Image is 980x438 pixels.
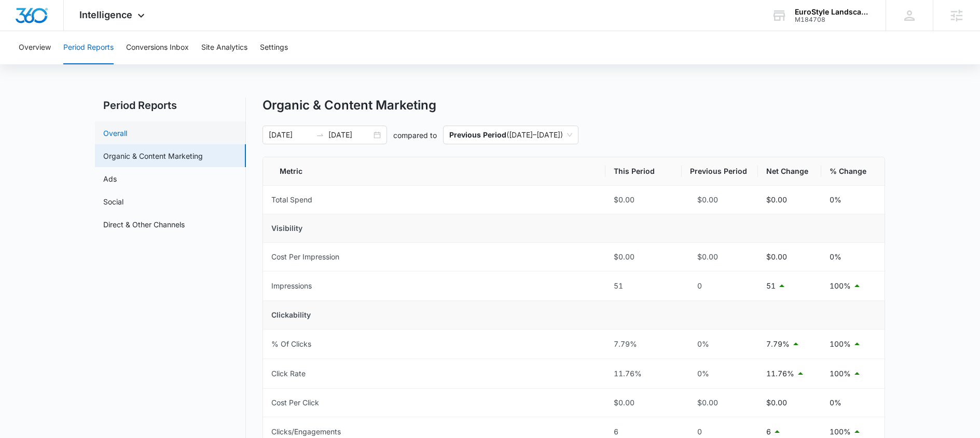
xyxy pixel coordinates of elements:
[271,194,312,206] div: Total Spend
[271,338,311,350] div: % Of Clicks
[830,426,851,437] p: 100%
[103,219,185,230] a: Direct & Other Channels
[271,426,341,437] div: Clicks/Engagements
[271,251,339,263] div: Cost Per Impression
[95,98,246,113] h2: Period Reports
[614,251,673,263] div: $0.00
[39,61,93,68] div: Domain Overview
[690,338,750,350] div: 0%
[614,368,673,379] div: 11.76%
[690,194,750,206] div: $0.00
[27,27,114,35] div: Domain: [DOMAIN_NAME]
[614,280,673,292] div: 51
[682,157,758,186] th: Previous Period
[328,129,371,141] input: End date
[690,426,750,437] div: 0
[830,397,841,408] p: 0%
[103,173,117,184] a: Ads
[29,17,51,25] div: v 4.0.25
[201,31,247,64] button: Site Analytics
[690,251,750,263] div: $0.00
[63,31,114,64] button: Period Reports
[79,9,132,20] span: Intelligence
[103,196,123,207] a: Social
[766,280,776,292] p: 51
[263,98,436,113] h1: Organic & Content Marketing
[821,157,885,186] th: % Change
[126,31,189,64] button: Conversions Inbox
[28,60,36,69] img: tab_domain_overview_orange.svg
[795,8,871,16] div: account name
[271,368,306,379] div: Click Rate
[103,128,127,139] a: Overall
[690,280,750,292] div: 0
[766,426,771,437] p: 6
[690,368,750,379] div: 0%
[766,194,787,206] p: $0.00
[830,251,841,263] p: 0%
[795,16,871,23] div: account id
[830,338,851,350] p: 100%
[17,27,25,35] img: website_grey.svg
[766,397,787,408] p: $0.00
[830,280,851,292] p: 100%
[830,194,841,206] p: 0%
[766,338,790,350] p: 7.79%
[614,397,673,408] div: $0.00
[260,31,288,64] button: Settings
[19,31,51,64] button: Overview
[271,397,319,408] div: Cost Per Click
[758,157,821,186] th: Net Change
[316,131,324,139] span: to
[17,17,25,25] img: logo_orange.svg
[103,60,112,69] img: tab_keywords_by_traffic_grey.svg
[263,157,605,186] th: Metric
[103,150,203,161] a: Organic & Content Marketing
[766,251,787,263] p: $0.00
[449,126,572,144] span: ( [DATE] – [DATE] )
[614,338,673,350] div: 7.79%
[766,368,794,379] p: 11.76%
[690,397,750,408] div: $0.00
[271,280,312,292] div: Impressions
[449,130,506,139] p: Previous Period
[115,61,175,68] div: Keywords by Traffic
[830,368,851,379] p: 100%
[614,426,673,437] div: 6
[316,131,324,139] span: swap-right
[269,129,312,141] input: Start date
[605,157,682,186] th: This Period
[263,214,885,243] td: Visibility
[263,301,885,330] td: Clickability
[614,194,673,206] div: $0.00
[393,130,437,141] p: compared to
